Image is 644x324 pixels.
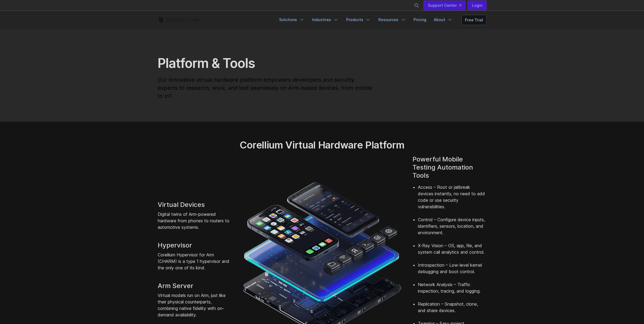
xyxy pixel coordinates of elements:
p: Corellium Hypervisor for Arm (CHARM) is a type 1 hypervisor and the only one of its kind. [158,252,232,271]
a: Free Trial [462,15,486,25]
h4: Virtual Devices [158,201,232,209]
a: Industries [309,15,342,25]
li: Control – Configure device inputs, identifiers, sensors, location, and environment. [418,216,487,242]
h4: Hypervisor [158,241,232,249]
p: Virtual models run on Arm, just like their physical counterparts, combining native fidelity with ... [158,292,232,318]
a: About [431,15,456,25]
div: Navigation Menu [407,1,487,10]
li: Access – Root or jailbreak devices instantly, no need to add code or use security vulnerabilities. [418,184,487,216]
a: Corellium Home [158,17,201,23]
h2: Corellium Virtual Hardware Platform [214,139,430,151]
a: Products [343,15,374,25]
div: Navigation Menu [276,15,487,25]
span: Our innovative virtual hardware platform empowers developers and security experts to research, wo... [158,77,372,99]
h4: Powerful Mobile Testing Automation Tools [412,155,487,180]
h4: Arm Server [158,282,232,290]
a: Solutions [276,15,308,25]
a: Resources [375,15,409,25]
a: Login [468,1,487,10]
button: Search [412,1,421,10]
li: X-Ray Vision – OS, app, file, and system call analytics and control. [418,242,487,262]
li: Network Analysis – Traffic inspection, tracing, and logging. [418,281,487,301]
li: Introspection – Low-level kernel debugging and boot control. [418,262,487,281]
a: Support Center [424,1,465,10]
a: Pricing [410,15,430,25]
h1: Platform & Tools [158,55,373,71]
li: Replication – Snapshot, clone, and share devices. [418,301,487,320]
p: Digital twins of Arm-powered hardware from phones to routers to automotive systems. [158,211,232,230]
